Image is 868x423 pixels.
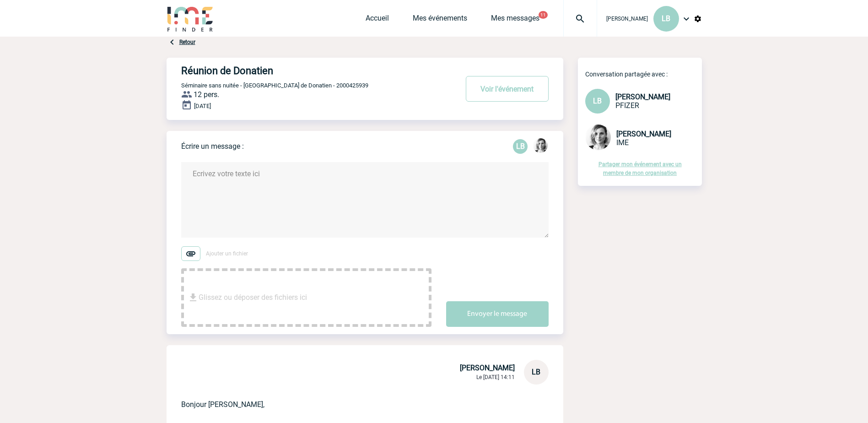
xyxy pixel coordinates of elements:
[533,138,548,153] img: 103019-1.png
[179,39,195,45] a: Retour
[539,11,548,19] button: 11
[616,138,629,147] span: IME
[532,368,540,376] span: LB
[593,97,602,105] span: LB
[598,161,682,176] a: Partager mon événement avec un membre de mon organisation
[366,14,389,27] a: Accueil
[476,374,515,380] span: Le [DATE] 14:11
[206,250,248,257] span: Ajouter un fichier
[513,139,528,154] div: Laurence BOUCHER
[194,103,211,109] span: [DATE]
[616,130,671,138] span: [PERSON_NAME]
[460,363,515,372] span: [PERSON_NAME]
[194,90,219,99] span: 12 pers.
[199,275,307,320] span: Glissez ou déposer des fichiers ici
[585,70,702,78] p: Conversation partagée avec :
[446,301,549,327] button: Envoyer le message
[181,142,244,151] p: Écrire un message :
[533,138,548,155] div: Lydie TRELLU
[513,139,528,154] p: LB
[181,65,431,76] h4: Réunion de Donatien
[615,101,639,110] span: PFIZER
[615,92,670,101] span: [PERSON_NAME]
[606,16,648,22] span: [PERSON_NAME]
[466,76,549,102] button: Voir l'événement
[188,292,199,303] img: file_download.svg
[585,125,611,150] img: 103019-1.png
[167,5,214,32] img: IME-Finder
[662,14,670,23] span: LB
[491,14,539,27] a: Mes messages
[413,14,467,27] a: Mes événements
[181,82,368,89] span: Séminaire sans nuitée - [GEOGRAPHIC_DATA] de Donatien - 2000425939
